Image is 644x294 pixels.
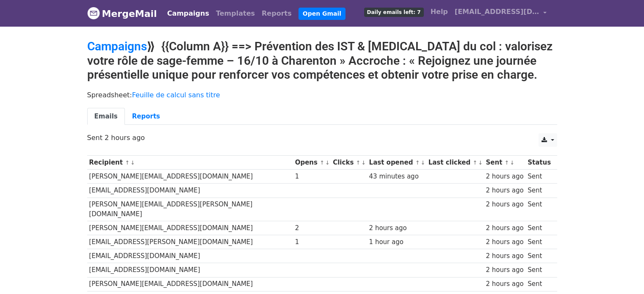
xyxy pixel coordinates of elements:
span: [EMAIL_ADDRESS][DOMAIN_NAME] [455,7,539,17]
a: ↑ [505,159,509,166]
th: Clicks [331,156,367,170]
div: 2 hours ago [486,265,523,275]
a: Feuille de calcul sans titre [132,91,220,99]
a: ↓ [478,159,483,166]
a: ↓ [325,159,330,166]
td: [EMAIL_ADDRESS][DOMAIN_NAME] [87,184,293,198]
td: Sent [525,249,553,263]
img: MergeMail logo [87,7,100,19]
a: Campaigns [87,39,147,53]
h2: ⟫ {{Column A}} ==> Prévention des IST & [MEDICAL_DATA] du col : valorisez votre rôle de sage-femm... [87,39,557,82]
th: Opens [293,156,331,170]
a: ↓ [510,159,514,166]
a: MergeMail [87,5,157,22]
th: Last clicked [426,156,484,170]
td: [EMAIL_ADDRESS][PERSON_NAME][DOMAIN_NAME] [87,235,293,249]
a: ↑ [473,159,477,166]
div: 2 hours ago [486,251,523,261]
th: Recipient [87,156,293,170]
td: Sent [525,221,553,235]
a: Reports [258,5,295,22]
a: [EMAIL_ADDRESS][DOMAIN_NAME] [451,3,550,23]
a: Daily emails left: 7 [361,3,427,20]
td: [EMAIL_ADDRESS][DOMAIN_NAME] [87,263,293,277]
th: Sent [484,156,526,170]
a: Campaigns [164,5,213,22]
a: Emails [87,108,125,125]
td: Sent [525,235,553,249]
td: [PERSON_NAME][EMAIL_ADDRESS][DOMAIN_NAME] [87,170,293,184]
div: 2 hours ago [486,237,523,247]
a: ↑ [320,159,324,166]
td: [PERSON_NAME][EMAIL_ADDRESS][DOMAIN_NAME] [87,277,293,291]
a: Open Gmail [299,8,345,20]
div: 43 minutes ago [369,172,424,181]
a: ↓ [130,159,135,166]
a: ↓ [361,159,366,166]
td: Sent [525,198,553,221]
div: 1 [295,172,329,181]
td: Sent [525,277,553,291]
div: 1 hour ago [369,237,424,247]
th: Last opened [367,156,426,170]
a: ↑ [356,159,361,166]
span: Daily emails left: 7 [364,8,424,17]
div: 2 hours ago [369,223,424,233]
a: Templates [213,5,258,22]
td: Sent [525,184,553,198]
div: 2 hours ago [486,186,523,195]
a: ↑ [125,159,130,166]
a: Help [427,3,451,20]
p: Spreadsheet: [87,91,557,99]
td: Sent [525,263,553,277]
td: Sent [525,170,553,184]
td: [EMAIL_ADDRESS][DOMAIN_NAME] [87,249,293,263]
td: [PERSON_NAME][EMAIL_ADDRESS][PERSON_NAME][DOMAIN_NAME] [87,198,293,221]
div: 2 [295,223,329,233]
div: 1 [295,237,329,247]
p: Sent 2 hours ago [87,133,557,142]
td: [PERSON_NAME][EMAIL_ADDRESS][DOMAIN_NAME] [87,221,293,235]
div: 2 hours ago [486,172,523,181]
a: ↑ [415,159,420,166]
div: 2 hours ago [486,223,523,233]
a: Reports [125,108,167,125]
th: Status [525,156,553,170]
a: ↓ [420,159,425,166]
div: 2 hours ago [486,200,523,209]
div: 2 hours ago [486,279,523,289]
